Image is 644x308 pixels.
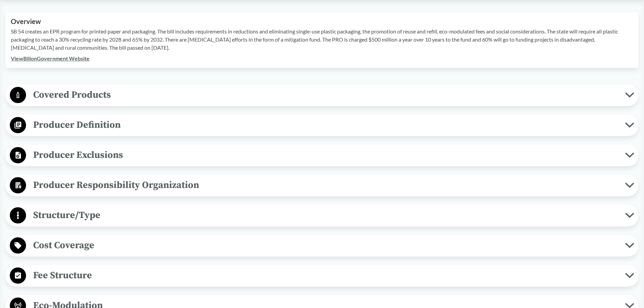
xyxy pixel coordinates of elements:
[26,117,625,133] span: Producer Definition
[8,147,636,164] button: Producer Exclusions
[8,207,636,224] button: Structure/Type
[8,177,636,194] button: Producer Responsibility Organization
[8,237,636,254] button: Cost Coverage
[11,27,633,52] p: SB 54 creates an EPR program for printed paper and packaging. The bill includes requirements in r...
[8,267,636,284] button: Fee Structure
[8,87,636,104] button: Covered Products
[26,208,625,223] span: Structure/Type
[26,147,625,163] span: Producer Exclusions
[26,238,625,253] span: Cost Coverage
[26,268,625,283] span: Fee Structure
[26,87,625,102] span: Covered Products
[11,55,90,62] a: ViewBillonGovernment Website
[8,117,636,134] button: Producer Definition
[26,177,625,193] span: Producer Responsibility Organization
[11,18,633,25] h2: Overview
